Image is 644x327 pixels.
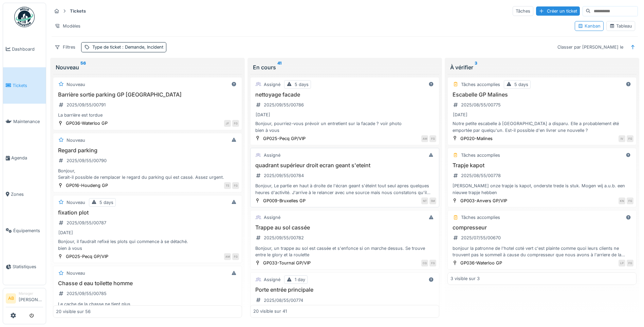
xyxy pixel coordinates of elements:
[450,91,633,98] h3: Escabelle GP Malines
[450,245,633,258] div: bonjour la patronne de l'hotel coté vert c'est plainte comme quoi leurs clients ne trouvent pas l...
[264,152,280,158] div: Assigné
[627,197,633,204] div: FG
[232,253,239,260] div: FG
[67,220,106,226] div: 2025/09/55/00787
[450,162,633,169] h3: Trapje kapot
[429,260,436,266] div: FG
[253,120,436,133] div: Bonjour, pourriez-vous prévoir un entretient sur la facade ? voir photo bien à vous
[264,102,304,108] div: 2025/09/55/00786
[56,63,239,71] div: Nouveau
[67,270,85,276] div: Nouveau
[253,183,436,195] div: Bonjour, Le partie en haut à droite de l'écran geant s'éteint tout seul apres quelques heures d'a...
[263,260,311,266] div: GP033-Tournai GP/VIP
[56,308,91,315] div: 20 visible sur 56
[475,63,477,71] sup: 3
[429,197,436,204] div: SM
[13,118,43,125] span: Maintenance
[264,276,280,283] div: Assigné
[513,6,533,16] div: Tâches
[450,183,633,195] div: [PERSON_NAME] onze trapje is kapot, onderste trede is stuk. Mogen wij a.u.b. een nieuwe trapje he...
[264,81,280,88] div: Assigné
[99,199,113,206] div: 5 days
[11,191,43,197] span: Zones
[627,135,633,142] div: FG
[11,155,43,161] span: Agenda
[450,275,480,282] div: 3 visible sur 3
[619,197,625,204] div: KN
[67,137,85,143] div: Nouveau
[3,31,46,67] a: Dashboard
[52,21,84,31] div: Modèles
[461,214,500,221] div: Tâches accomplies
[450,224,633,231] h3: compresseur
[253,308,287,315] div: 20 visible sur 41
[67,199,85,206] div: Nouveau
[56,238,239,251] div: Bonjour, il faudrait refixé les plots qui commence à se détaché. bien à vous
[3,104,46,140] a: Maintenance
[224,120,231,127] div: JF
[14,7,35,27] img: Badge_color-CXgf-gQk.svg
[450,120,633,133] div: Notre petite escabelle à [GEOGRAPHIC_DATA] a disparu. Elle a probablement été emportée par quelqu...
[56,280,239,287] h3: Chasse d eau toilette homme
[295,81,309,88] div: 5 days
[3,140,46,176] a: Agenda
[13,263,43,270] span: Statistiques
[56,209,239,216] h3: fixation plot
[619,260,625,266] div: LP
[264,235,304,241] div: 2025/09/55/00782
[232,182,239,189] div: FG
[554,42,626,52] div: Classer par [PERSON_NAME] le
[460,197,507,204] div: GP003-Anvers GP/VIP
[578,23,601,29] div: Kanban
[253,287,436,293] h3: Porte entrée principale
[56,112,239,118] div: La barrière est tordue
[461,172,501,179] div: 2025/08/55/00778
[3,67,46,104] a: Tickets
[6,293,16,304] li: AB
[12,46,43,52] span: Dashboard
[264,297,303,304] div: 2025/08/55/00774
[277,63,281,71] sup: 41
[461,81,500,88] div: Tâches accomplies
[56,91,239,98] h3: Barrière sortie parking GP [GEOGRAPHIC_DATA]
[3,249,46,285] a: Statistiques
[421,260,428,266] div: CQ
[461,152,500,158] div: Tâches accomplies
[224,182,231,189] div: TS
[609,23,632,29] div: Tableau
[536,6,580,16] div: Créer un ticket
[80,63,86,71] sup: 56
[121,45,163,50] span: : Demande, Incident
[421,135,428,142] div: AM
[232,120,239,127] div: FG
[264,172,304,179] div: 2025/09/55/00784
[56,147,239,154] h3: Regard parking
[253,91,436,98] h3: nettoyage facade
[52,42,78,52] div: Filtres
[67,290,107,297] div: 2025/09/55/00785
[58,229,73,236] div: [DATE]
[253,245,436,258] div: Bonjour, un trappe au sol est cassée et s'enfonce si on marche dessus. Se trouve entre le glory e...
[256,111,270,118] div: [DATE]
[263,135,306,142] div: GP025-Pecq GP/VIP
[13,82,43,89] span: Tickets
[19,291,43,306] li: [PERSON_NAME]
[3,212,46,249] a: Équipements
[13,227,43,234] span: Équipements
[253,224,436,231] h3: Trappe au sol cassée
[421,197,428,204] div: NT
[67,81,85,88] div: Nouveau
[429,135,436,142] div: FG
[67,8,89,14] strong: Tickets
[619,135,625,142] div: IV
[264,214,280,221] div: Assigné
[66,182,108,189] div: GP016-Houdeng GP
[6,291,43,307] a: AB Manager[PERSON_NAME]
[253,162,436,169] h3: quadrant supérieur droit ecran geant s'eteint
[514,81,528,88] div: 5 days
[66,120,108,126] div: GP036-Waterloo GP
[19,291,43,296] div: Manager
[453,111,467,118] div: [DATE]
[66,253,108,260] div: GP025-Pecq GP/VIP
[627,260,633,266] div: FG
